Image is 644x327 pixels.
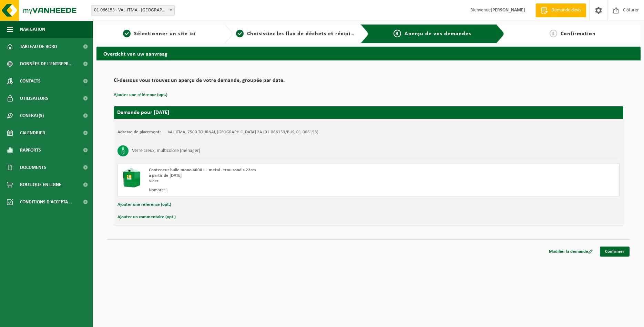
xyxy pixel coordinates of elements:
a: 2Choisissiez les flux de déchets et récipients [236,30,355,38]
span: 2 [236,30,244,37]
strong: [PERSON_NAME] [491,8,525,13]
button: Ajouter une référence (opt.) [117,200,171,209]
td: VAL-ITMA, 7500 TOURNAI, [GEOGRAPHIC_DATA] 2A (01-066153/BUS, 01-066153) [168,129,318,135]
h2: Ci-dessous vous trouvez un aperçu de votre demande, groupée par date. [114,78,623,87]
span: Demande devis [550,7,583,14]
strong: Demande pour [DATE] [117,110,169,115]
span: Conditions d'accepta... [20,193,72,211]
a: 1Sélectionner un site ici [100,30,219,38]
strong: Adresse de placement: [117,130,161,134]
span: 4 [550,30,557,37]
span: Choisissiez les flux de déchets et récipients [247,31,362,37]
span: Documents [20,159,46,176]
button: Ajouter une référence (opt.) [114,90,167,99]
span: 01-066153 - VAL-ITMA - TOURNAI [91,6,174,15]
img: CR-BU-1C-4000-MET-03.png [121,167,142,188]
h2: Overzicht van uw aanvraag [96,47,641,60]
span: 1 [123,30,131,37]
span: Conteneur bulle mono 4000 L - metal - trou rond < 22cm [149,168,256,172]
span: Boutique en ligne [20,176,61,193]
span: Calendrier [20,124,45,142]
strong: à partir de [DATE] [149,173,182,178]
span: Confirmation [561,31,596,37]
span: Utilisateurs [20,90,48,107]
button: Ajouter un commentaire (opt.) [117,213,176,222]
span: 3 [393,30,401,37]
span: Rapports [20,142,41,159]
span: Sélectionner un site ici [134,31,196,37]
a: Modifier la demande [544,247,598,257]
span: Contacts [20,73,41,90]
span: Navigation [20,21,45,38]
span: Aperçu de vos demandes [405,31,471,37]
a: Confirmer [600,247,630,257]
h3: Verre creux, multicolore (ménager) [132,145,200,156]
span: Données de l'entrepr... [20,55,73,73]
div: Vider [149,179,396,184]
span: 01-066153 - VAL-ITMA - TOURNAI [91,5,175,16]
span: Contrat(s) [20,107,44,124]
a: Demande devis [535,3,586,17]
span: Tableau de bord [20,38,57,55]
div: Nombre: 1 [149,187,396,193]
